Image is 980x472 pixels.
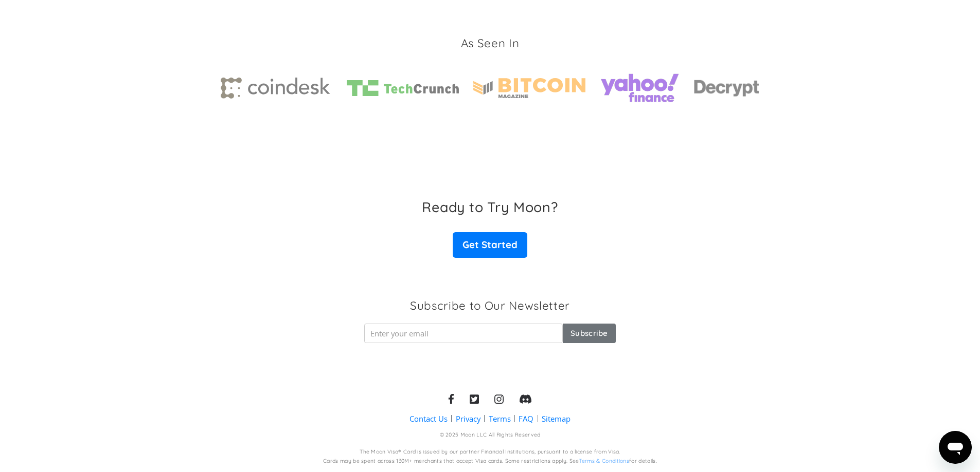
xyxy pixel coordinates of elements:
div: © 2025 Moon LLC All Rights Reserved [440,431,541,439]
img: Bitcoin magazine [473,78,585,98]
img: TechCrunch [347,80,459,96]
input: Enter your email [364,324,562,343]
a: Terms & Conditions [579,458,629,464]
a: Get Started [453,232,527,258]
img: decrypt [694,78,760,98]
a: Sitemap [542,413,571,424]
img: Coindesk [221,78,333,99]
div: The Moon Visa® Card is issued by our partner Financial Institutions, pursuant to a license from V... [360,448,620,456]
a: Terms [489,413,511,424]
h3: Ready to Try Moon? [422,199,558,215]
div: Cards may be spent across 130M+ merchants that accept Visa cards. Some restrictions apply. See fo... [323,458,657,465]
a: Privacy [456,413,480,424]
input: Subscribe [563,324,616,343]
h3: As Seen In [461,35,520,51]
a: Contact Us [409,413,448,424]
img: yahoo finance [600,66,680,110]
h3: Subscribe to Our Newsletter [410,298,570,314]
form: Newsletter Form [364,324,615,343]
iframe: Button to launch messaging window [939,431,972,464]
a: FAQ [519,413,533,424]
